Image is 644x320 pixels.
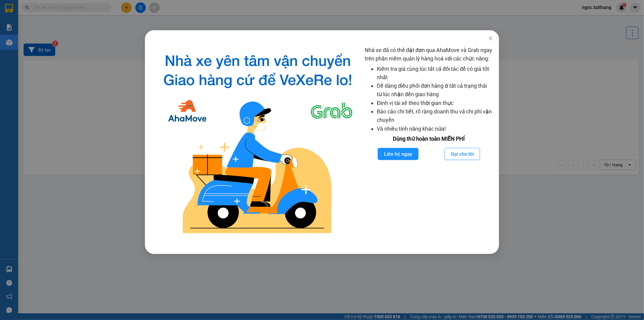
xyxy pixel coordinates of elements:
div: Dùng thử hoàn toàn MIỄN PHÍ [365,135,493,143]
button: Gọi cho tôi [444,148,480,160]
button: Close [482,30,499,47]
button: Liên hệ ngay [378,148,418,160]
li: Dễ dàng điều phối đơn hàng ở tất cả trạng thái từ lúc nhận đến giao hàng [377,82,493,99]
span: Liên hệ ngay [384,150,412,158]
span: close [488,36,493,41]
li: Định vị tài xế theo thời gian thực [377,99,493,107]
img: logo [156,46,360,239]
li: Kiểm tra giá cùng lúc tất cả đối tác để có giá tốt nhất [377,65,493,82]
li: Và nhiều tính năng khác nữa! [377,125,493,133]
div: Nhà xe đã có thể đặt đơn qua AhaMove và Grab ngay trên phần mềm quản lý hàng hoá với các chức năng: [365,46,493,239]
span: Gọi cho tôi [451,150,474,158]
li: Báo cáo chi tiết, rõ ràng doanh thu và chi phí vận chuyển [377,107,493,125]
